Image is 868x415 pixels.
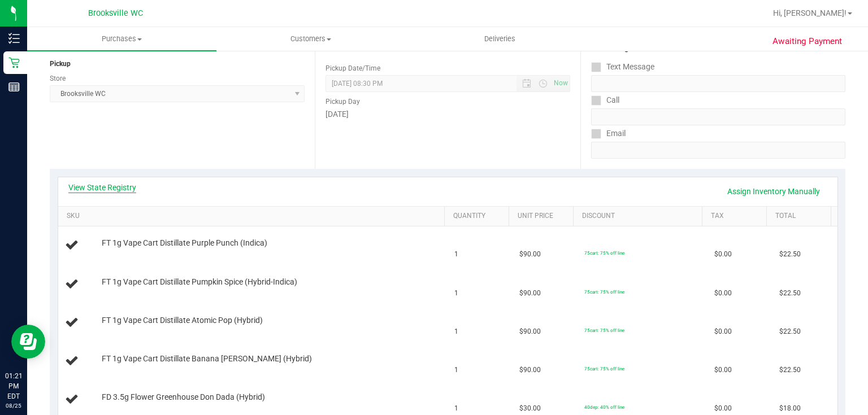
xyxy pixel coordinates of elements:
[779,326,801,337] span: $22.50
[518,212,568,221] a: Unit Price
[779,365,801,375] span: $22.50
[454,403,458,414] span: 1
[8,81,20,93] inline-svg: Reports
[591,125,626,142] label: Email
[102,353,312,364] span: FT 1g Vape Cart Distillate Banana [PERSON_NAME] (Hybrid)
[519,288,541,299] span: $90.00
[217,34,405,44] span: Customers
[67,212,440,221] a: SKU
[775,212,826,221] a: Total
[5,401,22,410] p: 08/25
[454,326,458,337] span: 1
[454,365,458,375] span: 1
[714,403,732,414] span: $0.00
[591,59,654,75] label: Text Message
[582,212,697,221] a: Discount
[454,288,458,299] span: 1
[325,108,570,120] div: [DATE]
[27,34,216,44] span: Purchases
[469,34,531,44] span: Deliveries
[519,365,541,375] span: $90.00
[8,57,20,68] inline-svg: Retail
[772,35,842,48] span: Awaiting Payment
[591,108,845,125] input: Format: (999) 999-9999
[8,33,20,44] inline-svg: Inventory
[50,73,66,84] label: Store
[216,27,406,51] a: Customers
[68,182,136,193] a: View State Registry
[27,27,216,51] a: Purchases
[102,238,267,248] span: FT 1g Vape Cart Distillate Purple Punch (Indica)
[584,366,624,372] span: 75cart: 75% off line
[714,288,732,299] span: $0.00
[88,8,143,18] span: Brooksville WC
[773,8,847,18] span: Hi, [PERSON_NAME]!
[519,249,541,260] span: $90.00
[454,249,458,260] span: 1
[11,325,45,359] iframe: Resource center
[779,403,801,414] span: $18.00
[584,289,624,295] span: 75cart: 75% off line
[519,403,541,414] span: $30.00
[406,27,595,51] a: Deliveries
[102,315,263,326] span: FT 1g Vape Cart Distillate Atomic Pop (Hybrid)
[711,212,762,221] a: Tax
[519,326,541,337] span: $90.00
[5,371,22,401] p: 01:21 PM EDT
[325,63,380,73] label: Pickup Date/Time
[714,365,732,375] span: $0.00
[591,92,619,108] label: Call
[584,250,624,256] span: 75cart: 75% off line
[584,327,624,333] span: 75cart: 75% off line
[714,326,732,337] span: $0.00
[584,404,624,410] span: 40dep: 40% off line
[325,97,360,107] label: Pickup Day
[102,392,265,403] span: FD 3.5g Flower Greenhouse Don Dada (Hybrid)
[50,60,71,68] strong: Pickup
[591,75,845,92] input: Format: (999) 999-9999
[779,249,801,260] span: $22.50
[102,277,297,287] span: FT 1g Vape Cart Distillate Pumpkin Spice (Hybrid-Indica)
[453,212,504,221] a: Quantity
[779,288,801,299] span: $22.50
[714,249,732,260] span: $0.00
[720,182,827,201] a: Assign Inventory Manually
